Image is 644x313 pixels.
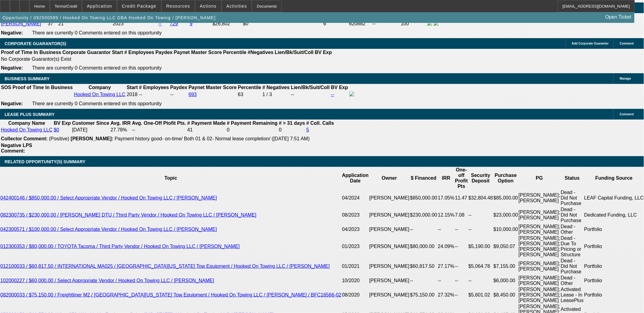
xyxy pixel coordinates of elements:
a: Hooked On Towing LLC [1,127,53,132]
td: [PERSON_NAME] [369,207,410,224]
button: Credit Package [117,0,161,12]
td: [PERSON_NAME]; [PERSON_NAME] [518,224,561,235]
a: Hooked On Towing LLC [74,92,126,97]
span: Actions [200,4,217,9]
div: 1 / 3 [263,92,290,97]
b: Paynet Master Score [174,50,222,55]
td: 0 [278,127,305,133]
span: There are currently 0 Comments entered on this opportunity [32,65,162,70]
td: [PERSON_NAME] [369,275,410,286]
td: -- [291,91,330,98]
b: BV Exp [54,121,71,126]
th: Proof of Time In Business [1,49,61,56]
td: Dead - Did Not Purchase [561,258,584,275]
td: [PERSON_NAME]; [PERSON_NAME] [518,258,561,275]
td: 24.09% [438,235,455,258]
span: CORPORATE GUARANTOR(S) [5,41,66,46]
span: Resources [166,4,190,9]
td: [PERSON_NAME] [369,189,410,207]
td: $32,804.48 [468,189,493,207]
td: $5,064.78 [468,258,493,275]
b: # Payment Remaining [227,121,278,126]
button: Actions [195,0,221,12]
a: 012300353 / $80,000.00 / TOYOTA Tacoma / Third Party Vendor / Hooked On Towing LLC / [PERSON_NAME] [0,244,240,249]
b: Avg. One-Off Ptofit Pts. [132,121,186,126]
span: BUSINESS SUMMARY [5,76,50,81]
b: Negative LPS Comment: [1,143,32,153]
td: -- [455,235,468,258]
th: $ Financed [410,167,438,189]
b: BV Exp [331,85,348,90]
td: 08/2020 [342,286,369,304]
td: Dead - Did Not Purchase [561,189,584,207]
td: 10/2020 [342,275,369,286]
td: Dead - Other [561,224,584,235]
td: $8,450.00 [493,286,518,304]
td: -- [455,258,468,275]
td: 100 [400,20,426,27]
b: # Payment Made [187,121,226,126]
b: Start [127,85,138,90]
b: Customer Since [72,121,109,126]
b: # Coll. Calls [306,121,334,126]
td: [PERSON_NAME] [369,224,410,235]
td: $5,601.02 [468,286,493,304]
td: $0 [243,20,323,27]
td: 04/2023 [342,224,369,235]
th: Status [561,167,584,189]
span: LEASE PLUS SUMMARY [5,112,55,117]
td: $10,000.00 [493,224,518,235]
span: Add Corporate Guarantor [572,42,609,45]
a: 102000227 / $60,000.00 / Select Appropriate Vendor / Hooked On Towing LLC / [PERSON_NAME] [0,278,214,283]
td: $230,000.00 [410,207,438,224]
td: -- [455,224,468,235]
td: 7.08 [455,207,468,224]
th: Owner [369,167,410,189]
td: Dead - Due To Pricing or Structure [561,235,584,258]
td: -- [410,224,438,235]
a: 012100033 / $60,817.50 / INTERNATIONAL MA025 / [GEOGRAPHIC_DATA][US_STATE] Tow Equipment / Hooked... [0,264,330,269]
th: One-off Profit Pts [455,167,468,189]
span: RELATED OPPORTUNITY(S) SUMMARY [5,159,85,164]
img: facebook-icon.png [427,21,432,26]
td: 01/2023 [342,235,369,258]
b: Negative: [1,65,23,70]
b: Company [89,85,111,90]
a: Open Ticket [603,12,634,22]
b: Negative: [1,30,23,35]
td: -- [438,224,455,235]
b: Percentile [223,50,246,55]
b: # > 31 days [279,121,305,126]
span: There are currently 0 Comments entered on this opportunity [32,101,162,106]
td: $23,000.00 [493,207,518,224]
th: Purchase Option [493,167,518,189]
b: Lien/Bk/Suit/Coll [275,50,314,55]
b: Negative: [1,101,23,106]
td: $75,150.00 [410,286,438,304]
b: #Negatives [248,50,274,55]
td: [PERSON_NAME]; [PERSON_NAME] [518,207,561,224]
td: $7,155.00 [493,258,518,275]
b: # Employees [139,85,169,90]
td: 04/2024 [342,189,369,207]
td: 2018 [127,91,138,98]
td: 620882 [349,20,372,27]
span: Comment [620,42,634,45]
td: 12.15% [438,207,455,224]
div: 63 [238,92,261,97]
span: Comment [620,113,634,116]
span: There are currently 0 Comments entered on this opportunity [32,30,162,35]
b: Paydex [170,85,187,90]
span: Credit Package [122,4,156,9]
td: -- [170,91,188,98]
th: Security Deposit [468,167,493,189]
b: # Negatives [263,85,290,90]
b: Start [112,50,123,55]
th: Proof of Time In Business [12,85,73,91]
td: [PERSON_NAME]; [PERSON_NAME] [518,275,561,286]
td: $6,000.00 [493,275,518,286]
td: Activated Lease - In LeasePlus [561,286,584,304]
span: Opportunity / 092500589 / Hooked On Towing LLC DBA Hooked On Towing / [PERSON_NAME] [2,15,216,20]
td: Dead - Other [561,275,584,286]
td: 01/2021 [342,258,369,275]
